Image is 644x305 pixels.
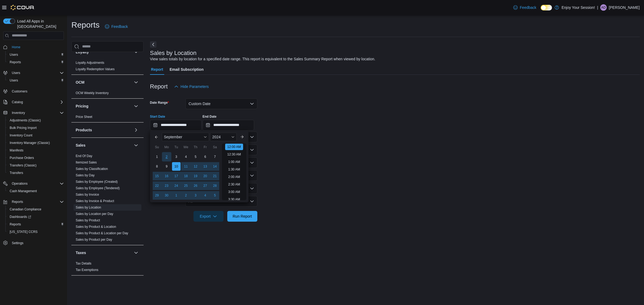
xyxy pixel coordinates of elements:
[5,77,66,84] button: Users
[152,152,220,200] div: September, 2024
[10,189,37,193] span: Cash Management
[150,50,197,56] h3: Sales by Location
[111,24,128,29] span: Feedback
[8,117,43,124] a: Adjustments (Classic)
[3,41,64,261] nav: Complex example
[71,114,144,122] div: Pricing
[511,2,538,13] a: Feedback
[76,212,113,216] a: Sales by Location per Day
[76,225,116,229] a: Sales by Product & Location
[76,173,95,177] a: Sales by Day
[76,167,108,171] a: Sales by Classification
[211,172,219,180] div: day-21
[151,64,163,75] span: Report
[10,199,64,205] span: Reports
[150,56,375,62] div: View sales totals by location for a specified date range. This report is equivalent to the Sales ...
[8,117,64,124] span: Adjustments (Classic)
[203,120,254,131] input: Press the down key to open a popover containing a calendar.
[10,53,18,57] span: Users
[12,71,20,75] span: Users
[609,4,640,11] p: [PERSON_NAME]
[76,180,118,184] a: Sales by Employee (Created)
[172,143,181,151] div: Tu
[76,192,99,197] span: Sales by Invoice
[226,196,242,203] li: 3:30 AM
[76,115,92,119] span: Price Sheet
[8,214,64,220] span: Dashboards
[10,156,34,160] span: Purchase Orders
[172,181,181,190] div: day-24
[8,188,39,194] a: Cash Management
[8,155,64,161] span: Purchase Orders
[10,148,23,152] span: Manifests
[211,152,219,161] div: day-7
[162,162,171,171] div: day-9
[1,87,66,95] button: Customers
[201,181,210,190] div: day-27
[162,191,171,200] div: day-30
[153,191,161,200] div: day-29
[10,239,64,246] span: Settings
[226,189,242,195] li: 3:00 AM
[8,140,64,146] span: Inventory Manager (Classic)
[71,20,100,30] h1: Reports
[76,199,114,203] a: Sales by Invoice & Product
[10,99,25,105] button: Catalog
[541,5,552,10] input: Dark Mode
[71,59,144,75] div: Loyalty
[133,127,139,133] button: Products
[8,51,20,58] a: Users
[153,143,161,151] div: Su
[76,206,101,209] a: Sales by Location
[76,225,116,229] span: Sales by Product & Location
[76,154,92,158] span: End Of Day
[10,180,30,187] button: Operations
[76,173,95,177] span: Sales by Day
[601,4,606,11] span: AD
[5,169,66,177] button: Transfers
[76,67,115,71] a: Loyalty Redemption Values
[211,191,219,200] div: day-5
[76,61,104,65] a: Loyalty Adjustments
[8,125,39,131] a: Bulk Pricing Import
[8,221,23,228] a: Reports
[181,84,209,89] span: Hide Parameters
[150,114,165,119] label: Start Date
[225,151,243,158] li: 12:30 AM
[8,147,25,154] a: Manifests
[76,250,132,255] button: Taxes
[76,103,132,109] button: Pricing
[15,18,64,29] span: Load All Apps in [GEOGRAPHIC_DATA]
[8,132,35,139] a: Inventory Count
[8,147,64,154] span: Manifests
[150,83,168,90] h3: Report
[10,78,18,83] span: Users
[76,186,120,190] a: Sales by Employee (Tendered)
[182,162,190,171] div: day-11
[10,141,50,145] span: Inventory Manager (Classic)
[8,132,64,139] span: Inventory Count
[191,162,200,171] div: day-12
[10,240,25,246] a: Settings
[8,170,64,176] span: Transfers
[8,77,20,84] a: Users
[76,80,85,85] h3: OCM
[8,155,36,161] a: Purchase Orders
[76,218,100,222] span: Sales by Product
[8,214,33,220] a: Dashboards
[197,211,220,222] span: Export
[172,172,181,180] div: day-17
[191,181,200,190] div: day-26
[8,77,64,84] span: Users
[172,81,211,92] button: Hide Parameters
[76,268,98,272] a: Tax Exemptions
[10,118,41,122] span: Adjustments (Classic)
[76,91,109,95] span: OCM Weekly Inventory
[172,152,181,161] div: day-3
[8,51,64,58] span: Users
[76,161,97,164] a: Itemized Sales
[172,191,181,200] div: day-1
[10,171,23,175] span: Transfers
[182,191,190,200] div: day-2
